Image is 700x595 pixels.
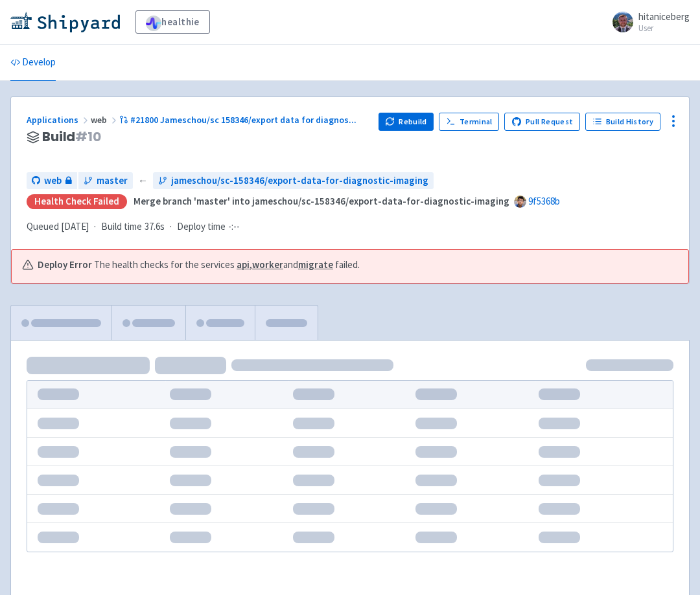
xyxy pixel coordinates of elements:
a: Pull Request [504,113,580,131]
b: Deploy Error [38,258,92,273]
span: 37.6s [145,219,165,234]
span: ← [138,174,148,188]
div: Health check failed [27,194,127,209]
a: Build History [585,113,660,131]
span: Queued [27,220,89,232]
a: web [27,172,77,190]
a: #21800 Jameschou/sc 158346/export data for diagnos... [119,114,358,126]
strong: Merge branch 'master' into jameschou/sc-158346/export-data-for-diagnostic-imaging [134,195,509,207]
span: master [97,174,128,188]
span: # 10 [75,128,101,146]
div: · · [27,219,248,234]
a: Applications [27,114,91,126]
span: The health checks for the services , and failed. [94,258,360,273]
span: jameschou/sc-158346/export-data-for-diagnostic-imaging [171,174,428,188]
span: Build time [101,219,142,234]
a: healthie [135,10,210,34]
span: #21800 Jameschou/sc 158346/export data for diagnos ... [130,114,356,126]
img: Shipyard logo [10,12,120,32]
span: web [44,174,62,188]
a: worker [252,258,283,271]
span: Build [42,129,101,144]
time: [DATE] [61,220,89,232]
a: hitaniceberg User [605,12,690,32]
a: 9f5368b [528,195,560,207]
a: migrate [298,258,333,271]
button: Rebuild [379,113,434,131]
a: Terminal [439,113,499,131]
a: Develop [10,45,56,81]
a: api [237,258,250,271]
a: jameschou/sc-158346/export-data-for-diagnostic-imaging [153,172,434,190]
span: hitaniceberg [638,10,690,23]
span: -:-- [228,219,240,234]
a: master [78,172,133,190]
small: User [638,24,690,32]
span: Deploy time [177,219,226,234]
span: web [91,114,119,126]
